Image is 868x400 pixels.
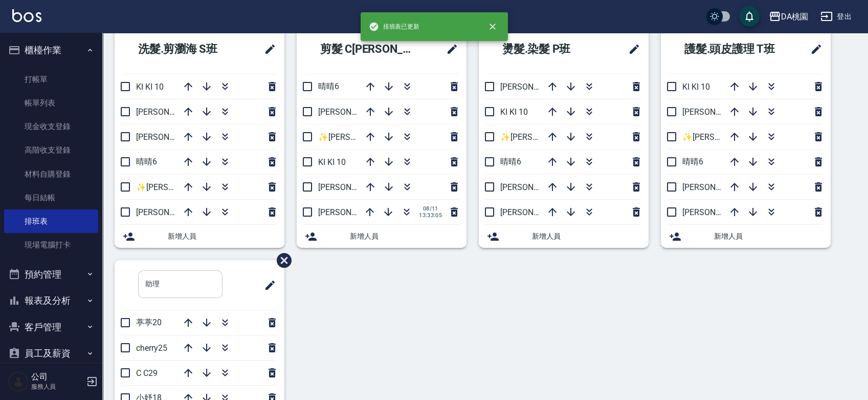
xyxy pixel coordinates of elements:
[136,107,202,117] span: [PERSON_NAME]5
[4,162,98,186] a: 材料自購登錄
[4,68,98,91] a: 打帳單
[4,209,98,233] a: 排班表
[500,182,566,192] span: [PERSON_NAME]3
[115,225,284,248] div: 新增人員
[682,107,748,117] span: [PERSON_NAME]3
[661,225,831,248] div: 新增人員
[136,207,202,217] span: [PERSON_NAME]3
[138,270,222,298] input: 排版標題
[258,273,276,298] span: 修改班表的標題
[532,231,640,242] span: 新增人員
[31,372,83,382] h5: 公司
[4,91,98,115] a: 帳單列表
[136,157,157,166] span: 晴晴6
[4,115,98,138] a: 現金收支登錄
[4,314,98,341] button: 客戶管理
[369,22,420,32] span: 排班表已更新
[4,261,98,288] button: 預約管理
[479,225,649,248] div: 新增人員
[136,318,162,327] span: 葶葶20
[714,231,822,242] span: 新增人員
[500,132,655,142] span: ✨[PERSON_NAME][PERSON_NAME] ✨16
[500,107,528,117] span: KI KI 10
[440,37,458,61] span: 修改班表的標題
[419,212,442,219] span: 13:33:05
[123,31,245,68] h2: 洗髮.剪瀏海 S班
[816,7,856,26] button: 登出
[500,157,521,166] span: 晴晴6
[12,9,41,22] img: Logo
[31,382,83,391] p: 服務人員
[500,207,566,217] span: [PERSON_NAME]5
[500,82,566,92] span: [PERSON_NAME]8
[739,6,760,27] button: save
[682,82,710,92] span: KI KI 10
[136,343,167,353] span: cherry25
[682,157,703,166] span: 晴晴6
[622,37,640,61] span: 修改班表的標題
[318,132,473,142] span: ✨[PERSON_NAME][PERSON_NAME] ✨16
[682,132,837,142] span: ✨[PERSON_NAME][PERSON_NAME] ✨16
[4,233,98,257] a: 現場電腦打卡
[419,205,442,212] span: 08/11
[487,31,604,68] h2: 燙髮.染髮 P班
[297,225,466,248] div: 新增人員
[136,132,202,142] span: [PERSON_NAME]8
[318,182,384,192] span: [PERSON_NAME]3
[136,82,164,92] span: KI KI 10
[305,31,433,68] h2: 剪髮 C[PERSON_NAME]
[682,182,748,192] span: [PERSON_NAME]8
[8,371,29,392] img: Person
[781,10,808,23] div: DA桃園
[318,157,346,167] span: KI KI 10
[136,368,158,378] span: C C29
[136,182,291,192] span: ✨[PERSON_NAME][PERSON_NAME] ✨16
[4,287,98,314] button: 報表及分析
[318,207,384,217] span: [PERSON_NAME]8
[318,81,339,91] span: 晴晴6
[669,31,797,68] h2: 護髮.頭皮護理 T班
[765,6,812,27] button: DA桃園
[350,231,458,242] span: 新增人員
[4,37,98,64] button: 櫃檯作業
[168,231,276,242] span: 新增人員
[4,340,98,367] button: 員工及薪資
[4,186,98,209] a: 每日結帳
[4,138,98,162] a: 高階收支登錄
[269,245,293,276] span: 刪除班表
[804,37,822,61] span: 修改班表的標題
[258,37,276,61] span: 修改班表的標題
[481,15,504,38] button: close
[318,107,384,117] span: [PERSON_NAME]5
[682,207,748,217] span: [PERSON_NAME]5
